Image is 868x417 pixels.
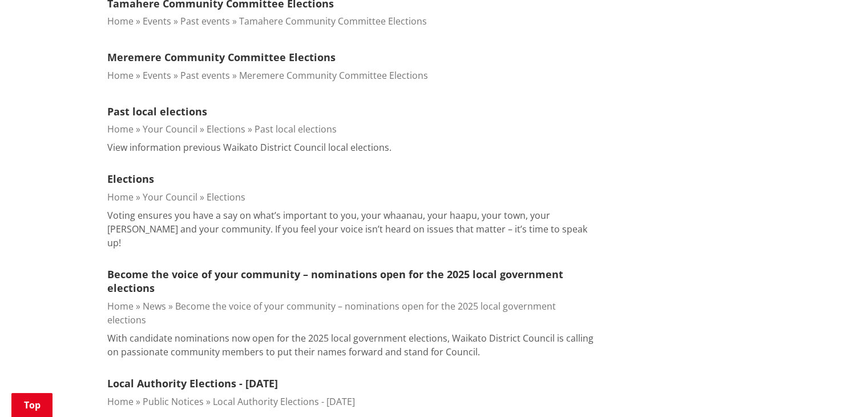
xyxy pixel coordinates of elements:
[207,123,245,135] a: Elections
[11,393,53,417] a: Top
[107,141,391,154] p: View information previous Waikato District Council local elections.
[107,395,134,408] a: Home
[107,69,134,82] a: Home
[143,123,197,135] a: Your Council
[815,369,857,410] iframe: Messenger Launcher
[107,300,134,312] a: Home
[255,123,337,135] a: Past local elections
[107,15,134,27] a: Home
[107,123,134,135] a: Home
[107,191,134,203] a: Home
[107,105,207,118] a: Past local elections
[107,300,556,326] a: Become the voice of your community – nominations open for the 2025 local government elections
[239,69,428,82] a: Meremere Community Committee Elections
[180,69,230,82] a: Past events
[143,300,166,312] a: News
[107,209,594,250] p: Voting ensures you have a say on what’s important to you, your whaanau, your haapu, your town, yo...
[107,267,563,295] a: Become the voice of your community – nominations open for the 2025 local government elections
[180,15,230,27] a: Past events
[107,172,154,186] a: Elections
[143,191,197,203] a: Your Council
[207,191,245,203] a: Elections
[143,395,204,408] a: Public Notices
[107,331,594,359] p: With candidate nominations now open for the 2025 local government elections, Waikato District Cou...
[239,15,427,27] a: Tamahere Community Committee Elections
[143,69,171,82] a: Events
[213,395,355,408] a: Local Authority Elections - [DATE]
[107,50,336,64] a: Meremere Community Committee Elections
[143,15,171,27] a: Events
[107,376,278,390] a: Local Authority Elections - [DATE]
